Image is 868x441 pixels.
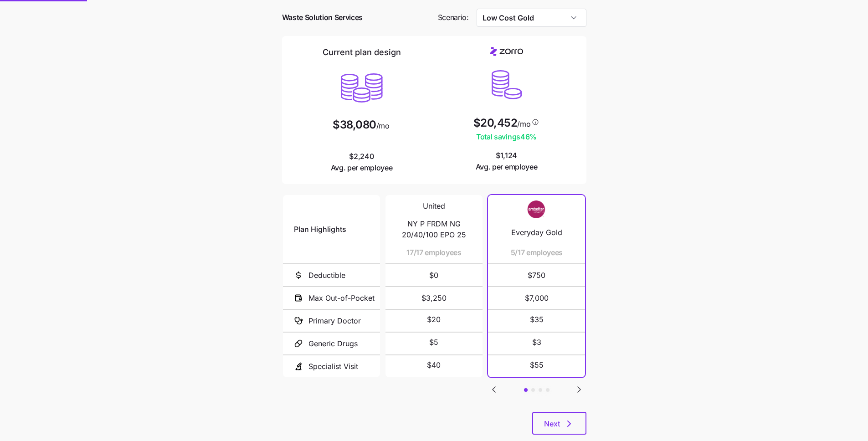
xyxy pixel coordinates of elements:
[574,384,585,395] svg: Go to next slide
[333,119,376,130] span: $38,080
[376,122,390,129] span: /mo
[473,118,518,128] span: $20,452
[573,384,585,395] button: Go to next slide
[406,247,461,258] span: 17/17 employees
[427,314,441,325] span: $20
[396,264,472,286] span: $0
[511,227,562,238] span: Everyday Gold
[423,200,445,212] span: United
[530,359,544,371] span: $55
[396,287,472,309] span: $3,250
[519,200,555,218] img: Carrier
[488,384,499,395] svg: Go to previous slide
[476,161,538,173] span: Avg. per employee
[427,359,441,371] span: $40
[473,131,540,143] span: Total savings 46 %
[517,120,530,128] span: /mo
[544,418,560,429] span: Next
[532,337,541,348] span: $3
[294,224,346,235] span: Plan Highlights
[308,270,345,281] span: Deductible
[429,337,438,348] span: $5
[308,292,375,304] span: Max Out-of-Pocket
[438,12,469,23] span: Scenario:
[532,412,586,435] button: Next
[476,150,538,173] span: $1,124
[308,315,361,327] span: Primary Doctor
[331,151,393,174] span: $2,240
[499,287,574,309] span: $7,000
[308,361,358,372] span: Specialist Visit
[511,247,563,258] span: 5/17 employees
[282,12,363,23] span: Waste Solution Services
[323,47,401,58] h2: Current plan design
[530,314,544,325] span: $35
[499,264,574,286] span: $750
[308,338,358,349] span: Generic Drugs
[331,162,393,174] span: Avg. per employee
[396,218,472,241] span: NY P FRDM NG 20/40/100 EPO 25
[488,384,500,395] button: Go to previous slide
